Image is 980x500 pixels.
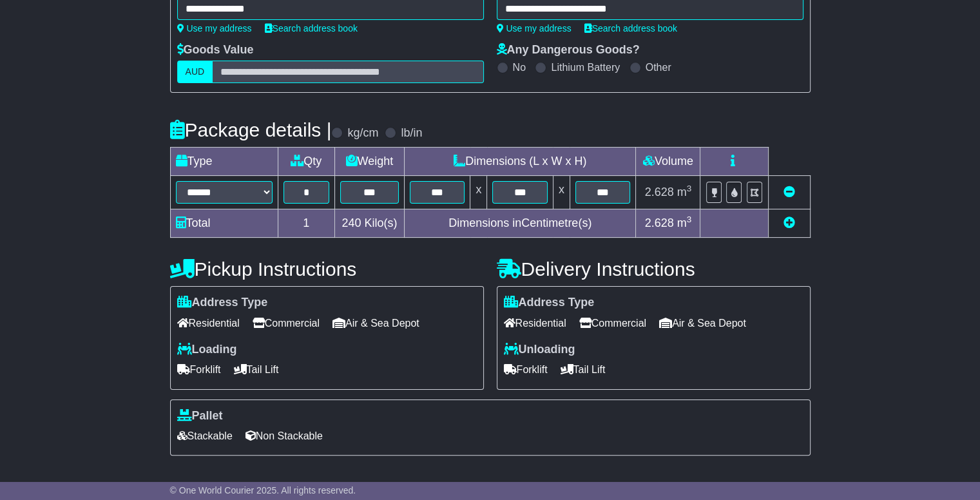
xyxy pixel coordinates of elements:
[645,186,674,198] span: 2.628
[170,119,332,140] h4: Package details |
[177,426,233,446] span: Stackable
[177,23,252,34] a: Use my address
[687,184,692,193] sup: 3
[504,360,548,380] span: Forklift
[687,215,692,224] sup: 3
[278,209,334,238] td: 1
[401,126,422,140] label: lb/in
[341,216,361,229] span: 240
[170,148,278,176] td: Type
[677,186,692,198] span: m
[513,61,526,73] label: No
[504,313,566,333] span: Residential
[646,61,671,73] label: Other
[553,176,570,209] td: x
[504,296,595,310] label: Address Type
[497,23,572,34] a: Use my address
[579,313,646,333] span: Commercial
[177,61,213,83] label: AUD
[253,313,320,333] span: Commercial
[177,313,240,333] span: Residential
[347,126,378,140] label: kg/cm
[265,23,358,34] a: Search address book
[677,216,692,229] span: m
[404,209,635,238] td: Dimensions in Centimetre(s)
[334,148,404,176] td: Weight
[636,148,700,176] td: Volume
[404,148,635,176] td: Dimensions (L x W x H)
[177,296,268,310] label: Address Type
[659,313,746,333] span: Air & Sea Depot
[177,360,221,380] span: Forklift
[497,258,811,280] h4: Delivery Instructions
[561,360,606,380] span: Tail Lift
[170,209,278,238] td: Total
[278,148,334,176] td: Qty
[177,343,237,357] label: Loading
[783,216,795,229] a: Add new item
[334,209,404,238] td: Kilo(s)
[497,43,640,57] label: Any Dangerous Goods?
[234,360,279,380] span: Tail Lift
[332,313,419,333] span: Air & Sea Depot
[170,258,484,280] h4: Pickup Instructions
[584,23,677,34] a: Search address book
[177,43,254,57] label: Goods Value
[470,176,487,209] td: x
[170,485,356,495] span: © One World Courier 2025. All rights reserved.
[504,343,575,357] label: Unloading
[245,426,323,446] span: Non Stackable
[177,409,223,423] label: Pallet
[645,216,674,229] span: 2.628
[783,186,795,198] a: Remove this item
[551,61,620,73] label: Lithium Battery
